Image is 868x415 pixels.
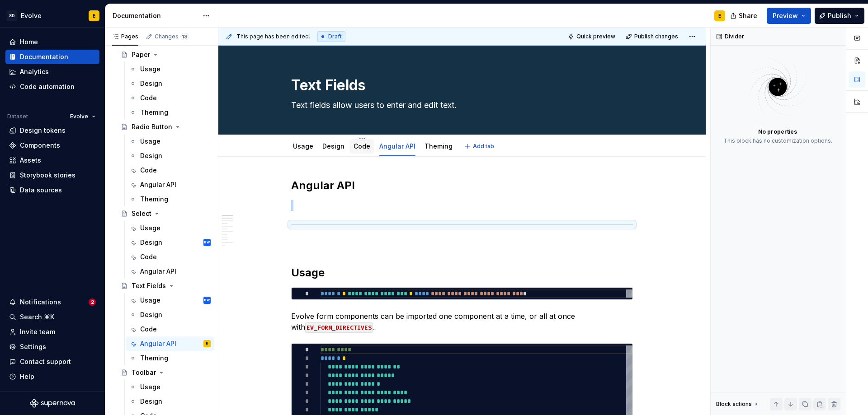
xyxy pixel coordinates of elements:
[20,67,49,76] div: Analytics
[5,310,99,324] button: Search ⌘K
[140,382,160,392] div: Usage
[155,33,189,40] div: Changes
[565,30,619,43] button: Quick preview
[716,398,760,410] div: Block actions
[126,62,214,76] a: Usage
[140,65,160,74] div: Usage
[89,298,96,306] span: 2
[126,336,214,351] a: Angular APIE
[126,149,214,163] a: Design
[132,50,150,59] div: Paper
[5,153,99,168] a: Assets
[815,8,864,24] button: Publish
[473,143,494,150] span: Add tab
[204,238,210,247] div: BW
[140,325,157,334] div: Code
[350,136,374,155] div: Code
[758,128,797,135] div: No properties
[6,10,17,21] div: SD
[126,105,214,120] a: Theming
[5,369,99,384] button: Help
[20,52,68,61] div: Documentation
[322,142,344,150] a: Design
[20,372,34,381] div: Help
[5,123,99,138] a: Design tokens
[140,180,176,189] div: Angular API
[634,33,678,40] span: Publish changes
[421,136,456,155] div: Theming
[126,76,214,91] a: Design
[7,113,28,120] div: Dataset
[21,11,42,20] div: Evolve
[126,163,214,177] a: Code
[140,238,162,247] div: Design
[773,11,798,20] span: Preview
[289,75,631,96] textarea: Text Fields
[140,93,157,103] div: Code
[140,108,168,117] div: Theming
[376,136,419,155] div: Angular API
[70,113,88,120] span: Evolve
[20,156,41,165] div: Assets
[180,33,189,40] span: 18
[20,357,71,366] div: Contact support
[305,322,373,333] code: EV_FORM_DIRECTIVES
[112,33,138,40] div: Pages
[5,325,99,339] a: Invite team
[20,298,61,307] div: Notifications
[126,250,214,264] a: Code
[117,120,214,134] a: Radio Button
[132,122,172,131] div: Radio Button
[5,354,99,369] button: Contact support
[716,401,752,408] div: Block actions
[319,136,348,155] div: Design
[291,178,633,193] h2: Angular API
[132,281,166,290] div: Text Fields
[291,266,633,280] h2: Usage
[20,171,75,180] div: Storybook stories
[126,322,214,336] a: Code
[20,312,54,322] div: Search ⌘K
[20,82,75,91] div: Code automation
[132,368,156,377] div: Toolbar
[113,11,198,20] div: Documentation
[66,110,99,123] button: Evolve
[20,186,62,195] div: Data sources
[5,168,99,182] a: Storybook stories
[140,195,168,204] div: Theming
[126,177,214,192] a: Angular API
[5,340,99,354] a: Settings
[20,126,66,135] div: Design tokens
[117,206,214,221] a: Select
[204,296,210,305] div: BW
[117,365,214,380] a: Toolbar
[5,35,99,49] a: Home
[379,142,415,150] a: Angular API
[289,136,317,155] div: Usage
[140,137,160,146] div: Usage
[126,394,214,409] a: Design
[126,380,214,394] a: Usage
[140,267,176,276] div: Angular API
[20,141,60,150] div: Components
[289,98,631,112] textarea: Text fields allow users to enter and edit text.
[20,342,46,351] div: Settings
[140,224,160,233] div: Usage
[291,311,633,332] p: Evolve form components can be imported one component at a time, or all at once with .
[354,142,370,150] a: Code
[5,183,99,197] a: Data sources
[5,79,99,94] a: Code automation
[739,11,757,20] span: Share
[425,142,453,150] a: Theming
[328,33,342,40] span: Draft
[126,235,214,250] a: DesignBW
[140,310,162,319] div: Design
[132,209,151,218] div: Select
[140,397,162,406] div: Design
[117,279,214,293] a: Text Fields
[140,79,162,88] div: Design
[126,293,214,308] a: UsageBW
[726,8,763,24] button: Share
[5,138,99,153] a: Components
[140,252,157,261] div: Code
